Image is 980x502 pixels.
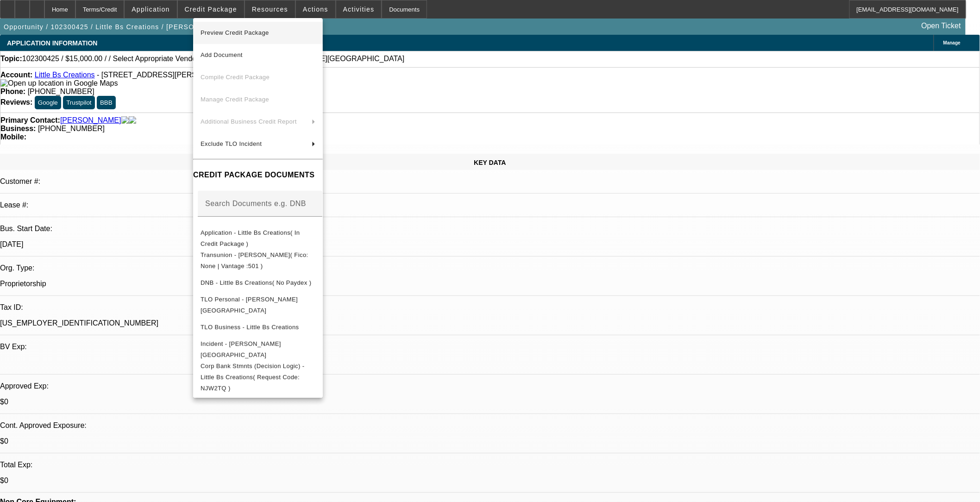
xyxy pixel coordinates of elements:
button: DNB - Little Bs Creations( No Paydex ) [193,271,323,294]
button: TLO Business - Little Bs Creations [193,316,323,338]
mat-label: Search Documents e.g. DNB [205,199,306,207]
button: Transunion - Reyes, Montoya( Fico: None | Vantage :501 ) [193,249,323,271]
span: Preview Credit Package [201,29,269,36]
button: Corp Bank Stmnts (Decision Logic) - Little Bs Creations( Request Code: NJW2TQ ) [193,360,323,394]
span: TLO Personal - [PERSON_NAME][GEOGRAPHIC_DATA] [201,295,298,314]
span: Incident - [PERSON_NAME][GEOGRAPHIC_DATA] [201,340,281,358]
span: Transunion - [PERSON_NAME]( Fico: None | Vantage :501 ) [201,251,308,269]
span: Add Document [201,51,243,58]
span: Application - Little Bs Creations( In Credit Package ) [201,229,300,247]
span: TLO Business - Little Bs Creations [201,323,299,330]
span: Exclude TLO Incident [201,140,262,147]
span: Corp Bank Stmnts (Decision Logic) - Little Bs Creations( Request Code: NJW2TQ ) [201,362,304,391]
button: Application - Little Bs Creations( In Credit Package ) [193,227,323,249]
button: Incident - Reyes, Montoya [193,338,323,360]
span: DNB - Little Bs Creations( No Paydex ) [201,279,311,286]
h4: CREDIT PACKAGE DOCUMENTS [193,169,323,181]
button: TLO Personal - Reyes, Montoya [193,294,323,316]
